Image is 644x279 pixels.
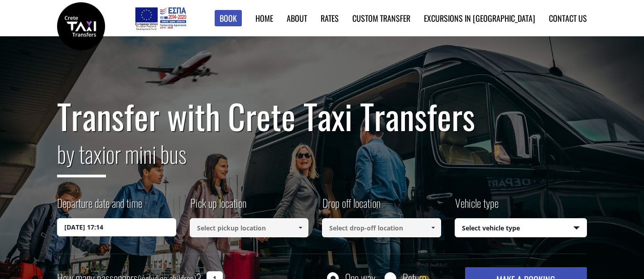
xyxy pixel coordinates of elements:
[425,218,440,237] a: Show All Items
[455,219,587,238] span: Select vehicle type
[549,12,587,24] a: Contact us
[57,2,105,50] img: Crete Taxi Transfers | Safe Taxi Transfer Services from to Heraklion Airport, Chania Airport, Ret...
[287,12,307,24] a: About
[57,20,105,30] a: Crete Taxi Transfers | Safe Taxi Transfer Services from to Heraklion Airport, Chania Airport, Ret...
[455,195,499,218] label: Vehicle type
[322,218,441,237] input: Select drop-off location
[190,218,309,237] input: Select pickup location
[424,12,535,24] a: Excursions in [GEOGRAPHIC_DATA]
[322,195,380,218] label: Drop off location
[57,137,106,177] span: by taxi
[255,12,273,24] a: Home
[57,97,587,135] h1: Transfer with Crete Taxi Transfers
[190,195,246,218] label: Pick up location
[134,5,187,32] img: e-bannersEUERDF180X90.jpg
[293,218,308,237] a: Show All Items
[352,12,410,24] a: Custom Transfer
[57,195,142,218] label: Departure date and time
[215,10,242,27] a: Book
[57,135,587,184] h2: or mini bus
[321,12,339,24] a: Rates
